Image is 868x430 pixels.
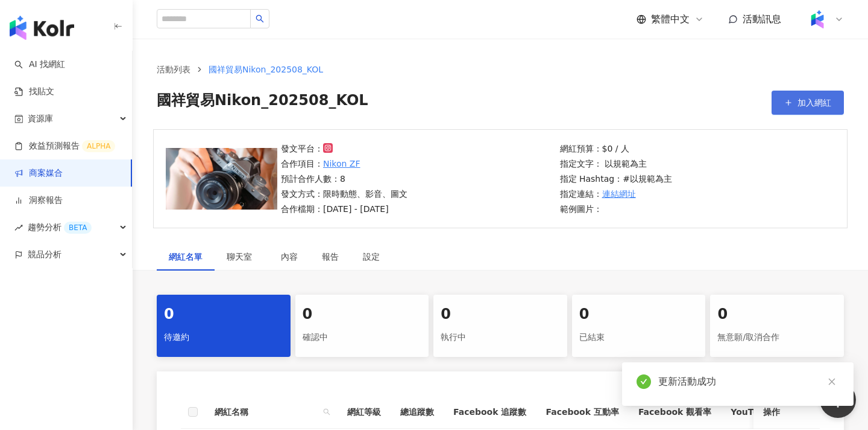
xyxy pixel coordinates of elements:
[28,214,92,241] span: 趨勢分析
[658,374,839,389] div: 更新活動成功
[14,86,54,98] a: 找貼文
[164,304,283,325] div: 0
[321,403,333,421] span: search
[281,250,298,263] div: 內容
[560,172,672,185] p: 指定 Hashtag：
[441,304,560,325] div: 0
[743,13,781,25] span: 活動訊息
[623,172,672,185] p: #以規範為主
[602,187,636,201] a: 連結網址
[560,187,672,201] p: 指定連結：
[303,327,422,348] div: 確認中
[717,304,837,325] div: 0
[256,14,264,23] span: search
[560,202,672,216] p: 範例圖片：
[10,16,74,40] img: logo
[28,105,53,132] span: 資源庫
[637,374,651,389] span: check-circle
[363,250,380,263] div: 設定
[169,250,203,263] div: 網紅名單
[281,172,407,185] p: 預計合作人數：8
[651,13,690,26] span: 繁體中文
[441,327,560,348] div: 執行中
[14,223,23,232] span: rise
[281,202,407,216] p: 合作檔期：[DATE] - [DATE]
[303,304,422,325] div: 0
[281,187,407,201] p: 發文方式：限時動態、影音、圖文
[14,167,63,179] a: 商案媒合
[444,396,536,429] th: Facebook 追蹤數
[806,8,829,31] img: Kolr%20app%20icon%20%281%29.png
[14,194,63,207] a: 洞察報告
[209,65,323,74] span: 國祥貿易Nikon_202508_KOL
[828,377,836,386] span: close
[797,98,831,107] span: 加入網紅
[14,59,65,71] a: searchAI 找網紅
[338,396,391,429] th: 網紅等級
[323,157,360,170] a: Nikon ZF
[215,405,318,419] span: 網紅名稱
[391,396,444,429] th: 總追蹤數
[164,327,283,348] div: 待邀約
[64,222,92,234] div: BETA
[227,252,257,261] span: 聊天室
[281,142,407,155] p: 發文平台：
[154,63,193,76] a: 活動列表
[536,396,628,429] th: Facebook 互動率
[14,140,115,152] a: 效益預測報告ALPHA
[322,250,339,263] div: 報告
[28,241,61,268] span: 競品分析
[772,91,844,115] button: 加入網紅
[717,327,837,348] div: 無意願/取消合作
[157,91,368,115] span: 國祥貿易Nikon_202508_KOL
[166,148,277,210] img: Nikon ZF
[560,142,672,155] p: 網紅預算：$0 / 人
[323,408,330,416] span: search
[579,304,699,325] div: 0
[560,157,672,170] p: 指定文字： 以規範為主
[579,327,699,348] div: 已結束
[281,157,407,170] p: 合作項目：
